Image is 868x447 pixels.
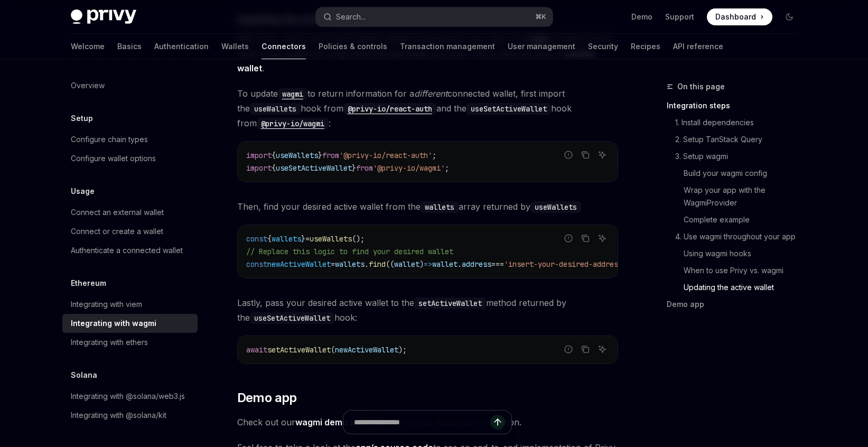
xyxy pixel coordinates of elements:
[71,152,156,165] div: Configure wallet options
[339,151,432,160] span: '@privy-io/react-auth'
[267,345,331,355] span: setActiveWallet
[267,259,331,269] span: newActiveWallet
[71,317,156,330] div: Integrating with wagmi
[369,259,386,269] span: find
[419,259,424,269] span: )
[250,312,334,324] code: useSetActiveWallet
[335,259,365,269] span: wallets
[667,211,806,228] a: Complete example
[71,206,164,219] div: Connect an external wallet
[319,34,387,59] a: Policies & controls
[154,34,209,59] a: Authentication
[246,163,272,173] span: import
[267,234,272,244] span: {
[356,163,373,173] span: from
[246,259,267,269] span: const
[62,387,198,406] a: Integrating with @solana/web3.js
[71,298,142,311] div: Integrating with viem
[71,277,106,290] h5: Ethereum
[62,130,198,149] a: Configure chain types
[578,342,592,356] button: Copy the contents from the code block
[331,259,335,269] span: =
[458,259,462,269] span: .
[71,369,97,381] h5: Solana
[322,151,339,160] span: from
[462,259,491,269] span: address
[276,163,352,173] span: useSetActiveWallet
[237,199,618,214] span: Then, find your desired active wallet from the array returned by
[246,247,453,256] span: // Replace this logic to find your desired wallet
[62,149,198,168] a: Configure wallet options
[237,295,618,325] span: Lastly, pass your desired active wallet to the method returned by the hook:
[71,185,95,198] h5: Usage
[491,259,504,269] span: ===
[331,345,335,355] span: (
[373,163,445,173] span: '@privy-io/wagmi'
[71,225,163,238] div: Connect or create a wallet
[421,201,459,213] code: wallets
[595,148,609,162] button: Ask AI
[310,234,352,244] span: useWallets
[508,34,575,59] a: User management
[707,8,772,25] a: Dashboard
[677,80,725,93] span: On this page
[71,112,93,125] h5: Setup
[667,245,806,262] a: Using wagmi hooks
[237,389,297,406] span: Demo app
[535,13,546,21] span: ⌘ K
[246,345,267,355] span: await
[394,259,419,269] span: wallet
[667,148,806,165] a: 3. Setup wagmi
[71,336,148,349] div: Integrating with ethers
[272,151,276,160] span: {
[578,231,592,245] button: Copy the contents from the code block
[588,34,618,59] a: Security
[301,234,305,244] span: }
[318,151,322,160] span: }
[117,34,142,59] a: Basics
[365,259,369,269] span: .
[62,76,198,95] a: Overview
[62,295,198,314] a: Integrating with viem
[272,163,276,173] span: {
[62,241,198,260] a: Authenticate a connected wallet
[71,409,166,422] div: Integrating with @solana/kit
[237,86,618,131] span: To update to return information for a connected wallet, first import the hook from and the hook f...
[250,103,301,115] code: useWallets
[343,103,436,115] code: @privy-io/react-auth
[562,148,575,162] button: Report incorrect code
[246,151,272,160] span: import
[631,34,660,59] a: Recipes
[490,415,505,430] button: Send message
[305,234,310,244] span: =
[398,345,407,355] span: );
[62,333,198,352] a: Integrating with ethers
[62,222,198,241] a: Connect or create a wallet
[432,259,458,269] span: wallet
[715,12,756,22] span: Dashboard
[432,151,436,160] span: ;
[667,228,806,245] a: 4. Use wagmi throughout your app
[504,259,627,269] span: 'insert-your-desired-address'
[445,163,449,173] span: ;
[62,406,198,425] a: Integrating with @solana/kit
[71,34,105,59] a: Welcome
[316,7,553,26] button: Open search
[595,231,609,245] button: Ask AI
[71,133,148,146] div: Configure chain types
[414,88,447,99] em: different
[667,296,806,313] a: Demo app
[336,11,366,23] div: Search...
[71,390,185,403] div: Integrating with @solana/web3.js
[667,165,806,182] a: Build your wagmi config
[278,88,307,100] code: wagmi
[386,259,394,269] span: ((
[578,148,592,162] button: Copy the contents from the code block
[667,182,806,211] a: Wrap your app with the WagmiProvider
[466,103,551,115] code: useSetActiveWallet
[595,342,609,356] button: Ask AI
[667,97,806,114] a: Integration steps
[667,262,806,279] a: When to use Privy vs. wagmi
[562,342,575,356] button: Report incorrect code
[667,131,806,148] a: 2. Setup TanStack Query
